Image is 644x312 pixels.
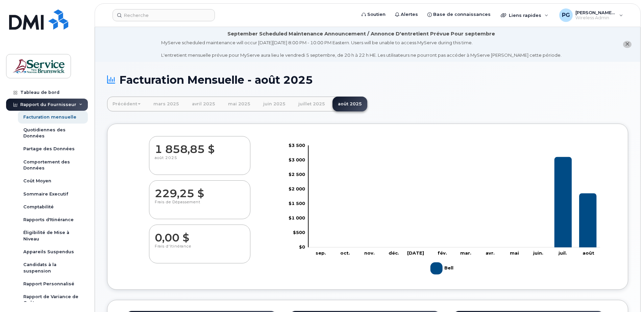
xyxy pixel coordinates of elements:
a: juin 2025 [258,97,291,111]
a: juillet 2025 [293,97,330,111]
tspan: [DATE] [407,251,424,256]
a: mars 2025 [148,97,184,111]
tspan: mai [510,251,519,256]
dd: 0,00 $ [155,225,245,244]
tspan: oct. [340,251,350,256]
p: Frais d'Itinérance [155,244,245,256]
dd: 1 858,85 $ [155,136,245,155]
g: Graphique [289,142,600,277]
g: Bell [430,260,455,277]
tspan: $500 [293,230,305,235]
tspan: $3 500 [289,142,305,148]
div: September Scheduled Maintenance Announcement / Annonce D'entretient Prévue Pour septembre [227,30,495,37]
tspan: $1 500 [289,201,305,206]
tspan: nov. [364,251,375,256]
tspan: $3 000 [289,157,305,162]
p: Frais de Dépassement [155,200,245,212]
g: Légende [430,260,455,277]
div: MyServe scheduled maintenance will occur [DATE][DATE] 8:00 PM - 10:00 PM Eastern. Users will be u... [161,40,562,58]
tspan: mar. [460,251,471,256]
tspan: juil. [558,251,567,256]
tspan: juin. [533,251,543,256]
p: août 2025 [155,155,245,167]
g: Bell [312,157,596,248]
tspan: $2 500 [289,172,305,177]
button: close notification [623,41,631,48]
a: Précédent [107,97,146,111]
tspan: $1 000 [289,215,305,220]
dd: 229,25 $ [155,181,245,200]
tspan: $0 [299,244,305,250]
tspan: août [583,251,594,256]
a: mai 2025 [223,97,256,111]
tspan: $2 000 [289,186,305,191]
tspan: déc. [389,251,399,256]
tspan: sep. [316,251,326,256]
tspan: avr. [486,251,495,256]
tspan: fév. [438,251,447,256]
a: avril 2025 [187,97,221,111]
a: août 2025 [332,97,367,111]
h1: Facturation Mensuelle - août 2025 [107,74,628,86]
